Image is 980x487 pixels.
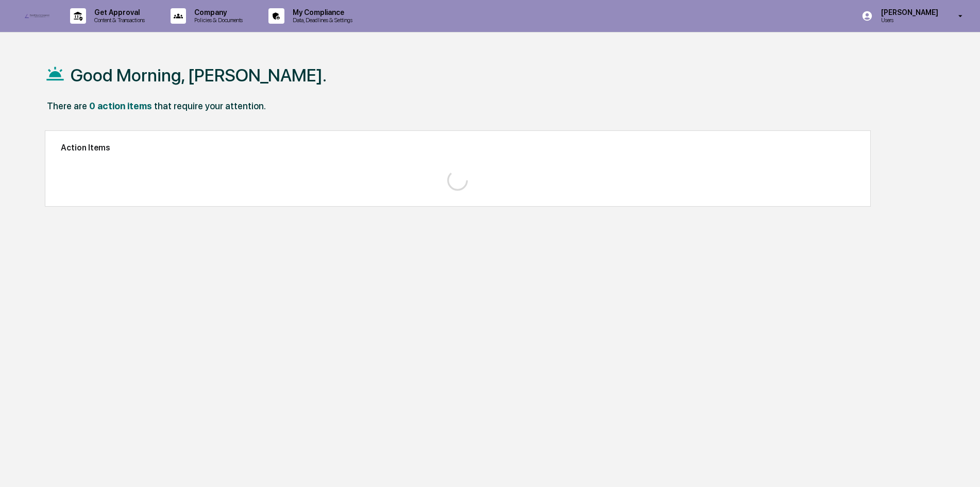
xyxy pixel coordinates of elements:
[873,8,943,16] p: [PERSON_NAME]
[873,16,943,24] p: Users
[47,100,87,111] div: There are
[86,16,150,24] p: Content & Transactions
[284,16,358,24] p: Data, Deadlines & Settings
[186,8,248,16] p: Company
[25,14,49,18] img: logo
[186,16,248,24] p: Policies & Documents
[61,143,855,153] h2: Action Items
[284,8,358,16] p: My Compliance
[154,100,266,111] div: that require your attention.
[71,65,327,86] h1: Good Morning, [PERSON_NAME].
[89,100,152,111] div: 0 action items
[86,8,150,16] p: Get Approval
